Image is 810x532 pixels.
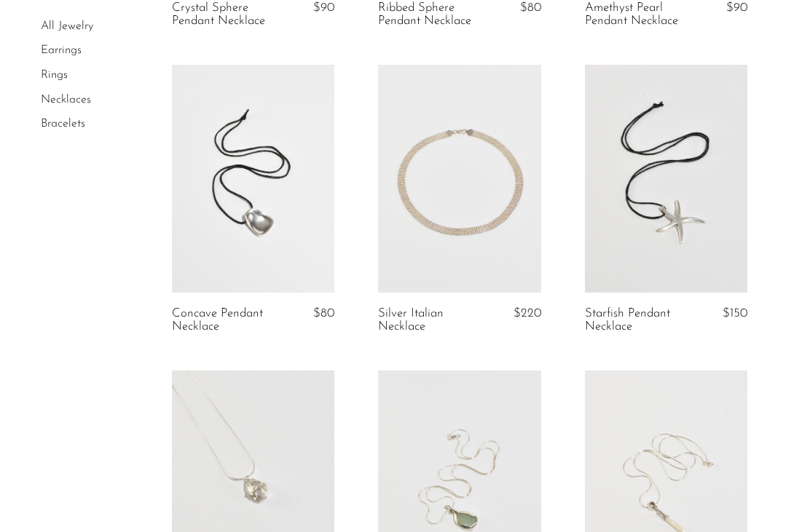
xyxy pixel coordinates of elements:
[313,1,334,14] span: $90
[726,1,747,14] span: $90
[520,1,541,14] span: $80
[723,307,747,319] span: $150
[172,307,277,334] a: Concave Pendant Necklace
[378,1,483,28] a: Ribbed Sphere Pendant Necklace
[585,307,690,334] a: Starfish Pendant Necklace
[313,307,334,319] span: $80
[41,118,85,130] a: Bracelets
[41,20,93,32] a: All Jewelry
[41,45,82,57] a: Earrings
[585,1,690,28] a: Amethyst Pearl Pendant Necklace
[41,69,68,81] a: Rings
[41,94,91,106] a: Necklaces
[378,307,483,334] a: Silver Italian Necklace
[514,307,541,319] span: $220
[172,1,277,28] a: Crystal Sphere Pendant Necklace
